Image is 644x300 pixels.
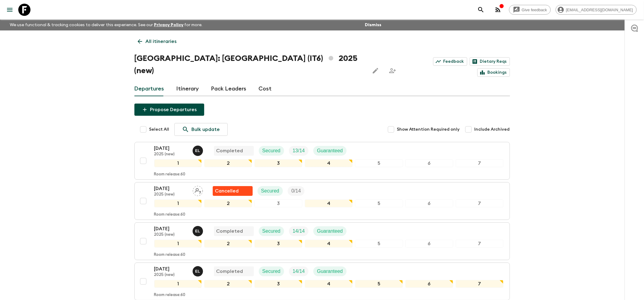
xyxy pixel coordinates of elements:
[293,228,305,235] p: 14 / 14
[317,147,343,154] p: Guaranteed
[154,199,202,207] div: 1
[204,199,252,207] div: 2
[262,147,281,154] p: Secured
[193,228,204,233] span: Eleonora Longobardi
[475,126,510,132] span: Include Archived
[154,225,188,232] p: [DATE]
[397,126,460,132] span: Show Attention Required only
[262,268,281,275] p: Secured
[289,146,308,156] div: Trip Fill
[291,187,301,195] p: 0 / 14
[154,152,188,157] p: 2025 (new)
[456,199,503,207] div: 7
[154,252,186,257] p: Room release: 60
[405,159,453,167] div: 6
[518,8,550,12] span: Give feedback
[355,159,403,167] div: 5
[146,38,177,45] p: All itineraries
[293,147,305,154] p: 13 / 14
[289,266,308,276] div: Trip Fill
[154,280,202,288] div: 1
[259,266,284,276] div: Secured
[215,187,239,195] p: Cancelled
[288,186,304,196] div: Trip Fill
[134,82,164,96] a: Departures
[317,228,343,235] p: Guaranteed
[470,57,510,66] a: Dietary Reqs
[456,159,503,167] div: 7
[563,8,636,12] span: [EMAIL_ADDRESS][DOMAIN_NAME]
[216,268,243,275] p: Completed
[289,226,308,236] div: Trip Fill
[193,147,204,152] span: Eleonora Longobardi
[405,280,453,288] div: 6
[193,188,203,192] span: Assign pack leader
[216,228,243,235] p: Completed
[176,82,199,96] a: Itinerary
[369,65,382,77] button: Edit this itinerary
[363,21,383,29] button: Dismiss
[154,240,202,248] div: 1
[355,280,403,288] div: 5
[193,268,204,273] span: Eleonora Longobardi
[134,142,510,180] button: [DATE]2025 (new)Eleonora LongobardiCompletedSecuredTrip FillGuaranteed1234567Room release:60
[305,280,353,288] div: 4
[213,186,253,196] div: Flash Pack cancellation
[259,82,272,96] a: Cost
[154,23,183,27] a: Privacy Policy
[258,186,283,196] div: Secured
[154,172,186,177] p: Room release: 60
[154,159,202,167] div: 1
[204,280,252,288] div: 2
[433,57,467,66] a: Feedback
[262,228,281,235] p: Secured
[456,280,503,288] div: 7
[211,82,247,96] a: Pack Leaders
[477,68,510,77] a: Bookings
[192,126,220,133] p: Bulk update
[154,145,188,152] p: [DATE]
[355,199,403,207] div: 5
[556,5,637,15] div: [EMAIL_ADDRESS][DOMAIN_NAME]
[134,52,365,77] h1: [GEOGRAPHIC_DATA]: [GEOGRAPHIC_DATA] (IT6) 2025 (new)
[174,123,228,136] a: Bulk update
[4,4,16,16] button: menu
[259,146,284,156] div: Secured
[254,240,302,248] div: 3
[7,19,205,30] p: We use functional & tracking cookies to deliver this experience. See our for more.
[405,199,453,207] div: 6
[134,222,510,260] button: [DATE]2025 (new)Eleonora LongobardiCompletedSecuredTrip FillGuaranteed1234567Room release:60
[134,182,510,220] button: [DATE]2025 (new)Assign pack leaderFlash Pack cancellationSecuredTrip Fill1234567Room release:60
[317,268,343,275] p: Guaranteed
[261,187,279,195] p: Secured
[305,159,353,167] div: 4
[259,226,284,236] div: Secured
[293,268,305,275] p: 14 / 14
[254,199,302,207] div: 3
[154,232,188,237] p: 2025 (new)
[204,240,252,248] div: 2
[154,273,188,277] p: 2025 (new)
[456,240,503,248] div: 7
[154,212,186,217] p: Room release: 60
[254,159,302,167] div: 3
[154,185,188,192] p: [DATE]
[386,65,399,77] span: Share this itinerary
[475,4,487,16] button: search adventures
[149,126,169,132] span: Select All
[405,240,453,248] div: 6
[204,159,252,167] div: 2
[305,240,353,248] div: 4
[134,35,180,48] a: All itineraries
[254,280,302,288] div: 3
[509,5,551,15] a: Give feedback
[216,147,243,154] p: Completed
[154,192,188,197] p: 2025 (new)
[305,199,353,207] div: 4
[154,265,188,273] p: [DATE]
[154,293,186,298] p: Room release: 60
[355,240,403,248] div: 5
[134,104,204,116] button: Propose Departures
